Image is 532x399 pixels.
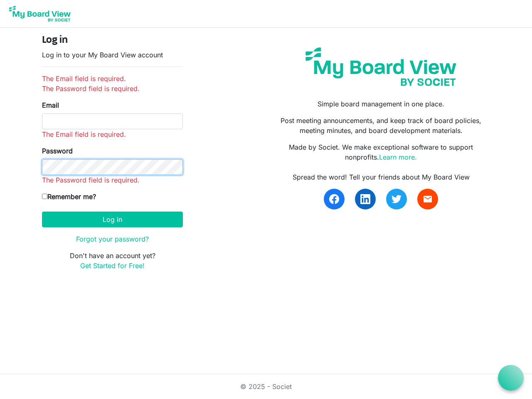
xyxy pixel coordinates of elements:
[42,194,47,199] input: Remember me?
[42,74,183,84] li: The Email field is required.
[423,194,433,204] span: email
[42,146,73,156] label: Password
[392,194,401,204] img: twitter.svg
[7,3,73,24] img: My Board View Logo
[42,50,183,60] p: Log in to your My Board View account
[42,176,140,184] span: The Password field is required.
[80,261,145,270] a: Get Started for Free!
[42,34,183,47] h4: Log in
[360,194,370,204] img: linkedin.svg
[272,99,490,109] p: Simple board management in one place.
[272,142,490,162] p: Made by Societ. We make exceptional software to support nonprofits.
[42,212,183,227] button: Log in
[272,116,490,135] p: Post meeting announcements, and keep track of board policies, meeting minutes, and board developm...
[42,84,183,94] li: The Password field is required.
[329,194,339,204] img: facebook.svg
[42,192,96,202] label: Remember me?
[240,382,292,391] a: © 2025 - Societ
[42,251,183,271] p: Don't have an account yet?
[76,235,149,243] a: Forgot your password?
[42,100,59,110] label: Email
[299,41,463,92] img: my-board-view-societ.svg
[42,130,126,138] span: The Email field is required.
[379,153,417,161] a: Learn more.
[417,189,438,209] a: email
[272,172,490,182] div: Spread the word! Tell your friends about My Board View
